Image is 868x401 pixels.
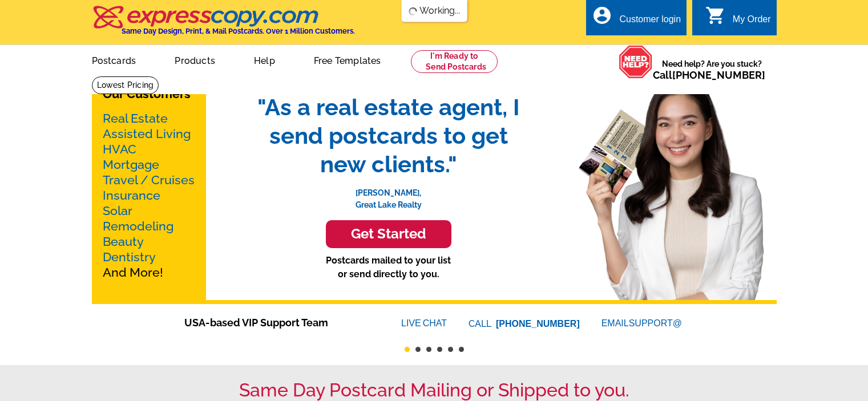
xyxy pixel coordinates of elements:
a: Dentistry [103,250,156,264]
a: LIVECHAT [401,318,447,328]
font: CALL [469,317,493,331]
a: account_circle Customer login [592,13,681,27]
button: 3 of 6 [426,347,431,352]
span: Need help? Are you stuck? [653,58,771,81]
a: Products [156,46,233,73]
a: Remodeling [103,219,173,233]
a: HVAC [103,142,136,156]
a: shopping_cart My Order [705,13,771,27]
font: LIVE [401,317,423,330]
button: 6 of 6 [459,347,464,352]
a: Insurance [103,188,160,202]
div: My Order [733,14,771,30]
font: SUPPORT@ [629,317,684,330]
button: 5 of 6 [448,347,453,352]
a: Travel / Cruises [103,173,195,187]
p: [PERSON_NAME], Great Lake Realty [246,179,531,211]
i: shopping_cart [705,5,726,26]
h1: Same Day Postcard Mailing or Shipped to you. [92,379,777,401]
span: USA-based VIP Support Team [184,315,367,330]
a: Mortgage [103,157,159,172]
a: EMAILSUPPORT@ [601,318,684,328]
h4: Same Day Design, Print, & Mail Postcards. Over 1 Million Customers. [122,27,355,35]
a: Same Day Design, Print, & Mail Postcards. Over 1 Million Customers. [92,14,355,35]
a: Assisted Living [103,127,191,141]
a: Beauty [103,234,144,249]
a: Solar [103,204,132,218]
a: [PHONE_NUMBER] [672,69,765,81]
span: Call [653,69,765,81]
button: 1 of 6 [405,347,410,352]
img: loading... [408,7,417,16]
i: account_circle [592,5,612,26]
h3: Get Started [340,226,437,242]
a: Get Started [246,220,531,248]
a: Free Templates [296,46,399,73]
div: Customer login [619,14,681,30]
a: Real Estate [103,111,168,125]
a: Help [236,46,293,73]
p: And More! [103,111,195,280]
img: help [619,45,653,79]
button: 4 of 6 [437,347,442,352]
a: [PHONE_NUMBER] [496,319,580,329]
a: Postcards [74,46,155,73]
p: Postcards mailed to your list or send directly to you. [246,254,531,281]
button: 2 of 6 [415,347,421,352]
span: "As a real estate agent, I send postcards to get new clients." [246,93,531,179]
